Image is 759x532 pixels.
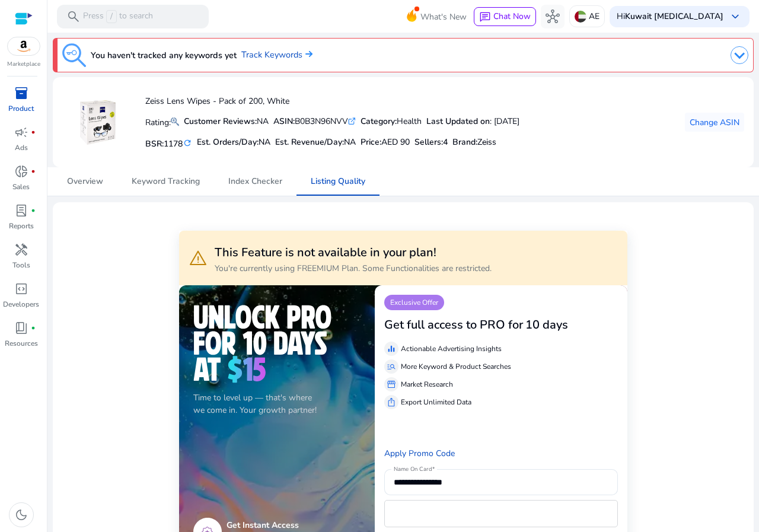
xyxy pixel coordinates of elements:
[15,142,28,153] p: Ads
[541,5,565,28] button: hub
[690,116,739,129] span: Change ASIN
[14,282,28,296] span: code_blocks
[426,116,490,127] b: Last Updated on
[259,136,270,148] span: NA
[7,60,40,69] p: Marketplace
[731,46,748,64] img: dropdown-arrow.svg
[227,521,347,531] h5: Get Instant Access
[12,260,30,270] p: Tools
[106,10,117,23] span: /
[728,9,742,24] span: keyboard_arrow_down
[474,7,536,26] button: chatChat Now
[414,138,448,148] h5: Sellers:
[5,338,38,349] p: Resources
[14,125,28,139] span: campaign
[361,138,410,148] h5: Price:
[420,7,467,27] span: What's New
[183,138,192,149] mat-icon: refresh
[401,379,453,390] p: Market Research
[443,136,448,148] span: 4
[197,138,270,148] h5: Est. Orders/Day:
[387,362,396,371] span: manage_search
[31,130,36,135] span: fiber_manual_record
[273,116,295,127] b: ASIN:
[384,448,455,459] a: Apply Promo Code
[311,177,365,186] span: Listing Quality
[241,49,312,62] a: Track Keywords
[215,262,492,275] p: You're currently using FREEMIUM Plan. Some Functionalities are restricted.
[361,116,397,127] b: Category:
[625,11,723,22] b: Kuwait [MEDICAL_DATA]
[273,115,356,128] div: B0B3N96NVV
[8,37,40,55] img: amazon.svg
[62,43,86,67] img: keyword-tracking.svg
[685,113,744,132] button: Change ASIN
[12,181,30,192] p: Sales
[31,326,36,330] span: fiber_manual_record
[184,116,257,127] b: Customer Reviews:
[31,208,36,213] span: fiber_manual_record
[426,115,519,128] div: : [DATE]
[76,100,120,145] img: 41LzRbHOLlL.jpg
[361,115,422,128] div: Health
[401,361,511,372] p: More Keyword & Product Searches
[14,243,28,257] span: handyman
[384,295,444,310] p: Exclusive Offer
[8,103,34,114] p: Product
[391,502,611,525] iframe: Secure card payment input frame
[3,299,39,310] p: Developers
[452,136,476,148] span: Brand
[228,177,282,186] span: Index Checker
[401,397,471,407] p: Export Unlimited Data
[394,466,432,474] mat-label: Name On Card
[189,249,208,267] span: warning
[66,9,81,24] span: search
[164,138,183,149] span: 1178
[525,318,568,332] h3: 10 days
[387,397,396,407] span: ios_share
[215,246,492,260] h3: This Feature is not available in your plan!
[387,344,396,353] span: equalizer
[31,169,36,174] span: fiber_manual_record
[14,86,28,100] span: inventory_2
[132,177,200,186] span: Keyword Tracking
[91,48,237,62] h3: You haven't tracked any keywords yet
[184,115,269,128] div: NA
[302,50,312,58] img: arrow-right.svg
[381,136,410,148] span: AED 90
[575,11,586,23] img: ae.svg
[83,10,153,23] p: Press to search
[452,138,496,148] h5: :
[145,136,192,149] h5: BSR:
[477,136,496,148] span: Zeiss
[546,9,560,24] span: hub
[67,177,103,186] span: Overview
[275,138,356,148] h5: Est. Revenue/Day:
[145,114,179,129] p: Rating:
[14,164,28,179] span: donut_small
[479,11,491,23] span: chat
[493,11,531,22] span: Chat Now
[384,318,523,332] h3: Get full access to PRO for
[145,97,519,107] h4: Zeiss Lens Wipes - Pack of 200, White
[9,221,34,231] p: Reports
[401,343,502,354] p: Actionable Advertising Insights
[14,203,28,218] span: lab_profile
[589,6,599,27] p: AE
[617,12,723,21] p: Hi
[193,391,361,416] p: Time to level up — that's where we come in. Your growth partner!
[344,136,356,148] span: NA
[14,321,28,335] span: book_4
[14,508,28,522] span: dark_mode
[387,380,396,389] span: storefront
